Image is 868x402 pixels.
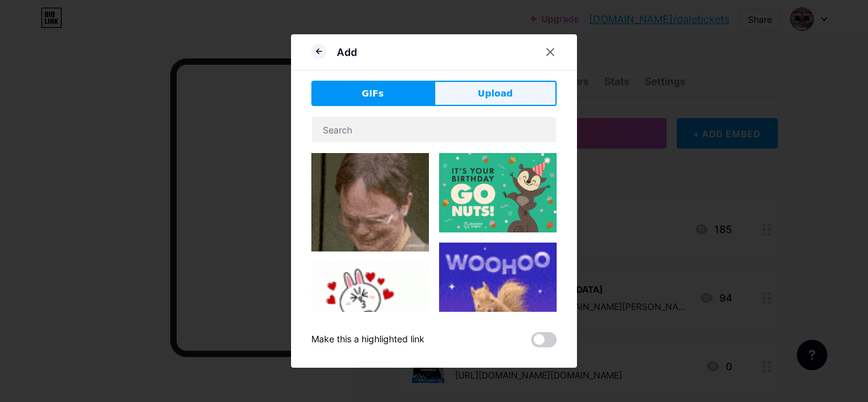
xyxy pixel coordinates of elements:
button: GIFs [311,81,434,106]
img: Gihpy [439,243,557,360]
span: GIFs [362,87,384,100]
img: Gihpy [311,153,429,251]
div: Make this a highlighted link [311,332,424,347]
div: Add [337,44,357,60]
img: Gihpy [439,153,557,232]
input: Search [312,117,556,142]
span: Upload [478,87,513,100]
img: Gihpy [311,262,429,363]
button: Upload [434,81,557,106]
